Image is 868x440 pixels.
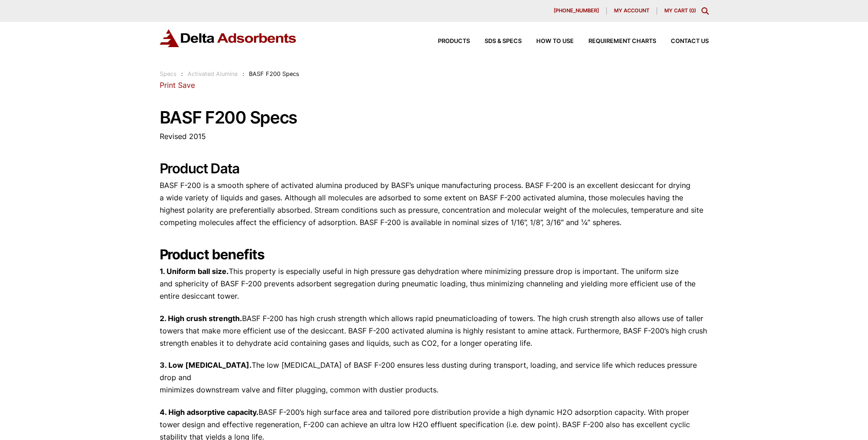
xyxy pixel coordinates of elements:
[691,7,694,14] span: 0
[664,7,696,14] a: My Cart (0)
[160,130,709,143] p: Revised 2015
[160,359,709,397] p: The low [MEDICAL_DATA] of BASF F-200 ensures less dusting during transport, loading, and service ...
[188,70,237,77] a: Activated Alumina
[656,38,709,44] a: Contact Us
[160,160,709,177] h2: Product Data
[701,7,709,15] div: Toggle Modal Content
[160,108,709,127] h1: BASF F200 Specs
[243,70,244,77] span: :
[160,314,242,323] strong: 2. High crush strength.
[574,38,656,44] a: Requirement Charts
[160,265,709,303] p: This property is especially useful in high pressure gas dehydration where minimizing pressure dro...
[160,179,709,229] p: BASF F-200 is a smooth sphere of activated alumina produced by BASF’s unique manufacturing proces...
[470,38,522,44] a: SDS & SPECS
[536,38,574,44] span: How to Use
[160,408,259,417] strong: 4. High adsorptive capacity.
[522,38,574,44] a: How to Use
[178,80,195,90] a: Save
[160,70,177,77] a: Specs
[249,70,299,77] span: BASF F200 Specs
[546,7,607,15] a: [PHONE_NUMBER]
[671,38,709,44] span: Contact Us
[588,38,656,44] span: Requirement Charts
[607,7,657,15] a: My account
[614,8,649,13] span: My account
[181,70,183,77] span: :
[438,38,470,44] span: Products
[160,246,264,263] strong: Product benefits
[160,267,229,276] strong: 1. Uniform ball size.
[160,312,709,350] p: BASF F-200 has high crush strength which allows rapid pneumaticloading of towers. The high crush ...
[160,29,297,47] img: Delta Adsorbents
[485,38,522,44] span: SDS & SPECS
[160,360,252,370] strong: 3. Low [MEDICAL_DATA].
[423,38,470,44] a: Products
[554,8,599,13] span: [PHONE_NUMBER]
[160,80,176,90] a: Print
